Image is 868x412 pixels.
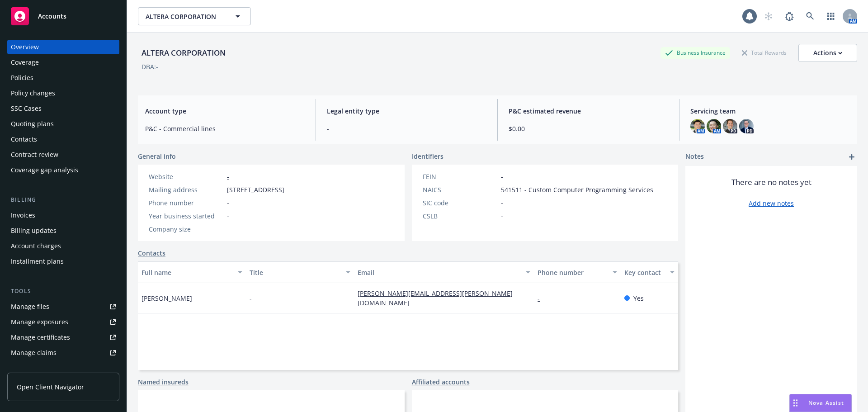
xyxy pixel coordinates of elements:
button: Key contact [621,261,678,283]
span: $0.00 [509,124,668,133]
span: - [250,294,252,303]
a: add [846,152,857,162]
div: Business Insurance [660,47,730,58]
a: Named insureds [138,377,189,387]
div: Manage exposures [11,315,68,329]
div: DBA: - [142,62,158,71]
a: Report a Bug [780,7,798,25]
div: NAICS [423,185,497,194]
div: Manage BORs [11,361,53,375]
a: Billing updates [7,223,119,238]
a: Installment plans [7,254,119,269]
a: Quoting plans [7,117,119,131]
a: Coverage gap analysis [7,163,119,177]
div: Quoting plans [11,117,54,131]
div: Mailing address [149,185,223,194]
a: Manage certificates [7,330,119,345]
span: Identifiers [412,152,443,161]
a: - [227,172,229,181]
a: Invoices [7,208,119,223]
div: Key contact [624,268,665,277]
span: Open Client Navigator [17,382,84,392]
span: [PERSON_NAME] [142,294,192,303]
div: Full name [142,268,232,277]
div: Company size [149,224,223,234]
div: Contacts [11,132,37,147]
div: Contract review [11,147,58,162]
div: Total Rewards [737,47,791,58]
span: Notes [685,152,704,162]
a: Switch app [822,7,840,25]
div: Tools [7,287,119,296]
a: Accounts [7,4,119,29]
div: Overview [11,40,39,54]
a: Policy changes [7,86,119,100]
span: - [501,211,503,221]
div: Manage claims [11,346,57,360]
div: Account charges [11,239,61,253]
span: General info [138,152,176,161]
div: Manage files [11,299,49,314]
span: ALTERA CORPORATION [146,12,224,21]
span: Legal entity type [327,106,486,116]
a: Search [801,7,819,25]
div: Policies [11,71,33,85]
div: Billing updates [11,223,57,238]
div: Billing [7,195,119,204]
button: Phone number [534,261,620,283]
span: - [227,211,229,221]
span: - [501,198,503,208]
div: Coverage gap analysis [11,163,78,177]
div: Phone number [538,268,607,277]
a: Contract review [7,147,119,162]
a: Add new notes [749,199,794,208]
img: photo [690,119,705,133]
span: Accounts [38,13,66,20]
div: Coverage [11,55,39,70]
a: Start snowing [759,7,778,25]
button: Title [246,261,354,283]
div: Phone number [149,198,223,208]
div: ALTERA CORPORATION [138,47,229,59]
button: Nova Assist [789,394,852,412]
span: Account type [145,106,305,116]
div: Year business started [149,211,223,221]
span: - [327,124,486,133]
button: Email [354,261,534,283]
div: Email [358,268,520,277]
span: 541511 - Custom Computer Programming Services [501,185,653,194]
a: [PERSON_NAME][EMAIL_ADDRESS][PERSON_NAME][DOMAIN_NAME] [358,289,513,307]
div: Manage certificates [11,330,70,345]
span: P&C - Commercial lines [145,124,305,133]
img: photo [707,119,721,133]
span: Yes [633,294,644,303]
div: FEIN [423,172,497,181]
div: Installment plans [11,254,64,269]
a: Manage files [7,299,119,314]
span: - [227,198,229,208]
button: ALTERA CORPORATION [138,7,251,25]
button: Full name [138,261,246,283]
a: Coverage [7,55,119,70]
img: photo [739,119,754,133]
div: Website [149,172,223,181]
a: Manage claims [7,346,119,360]
a: Manage exposures [7,315,119,329]
span: P&C estimated revenue [509,106,668,116]
a: Contacts [138,248,165,258]
a: Account charges [7,239,119,253]
div: SSC Cases [11,101,42,116]
a: Manage BORs [7,361,119,375]
div: Drag to move [790,394,801,412]
a: - [538,294,547,303]
span: - [501,172,503,181]
span: - [227,224,229,234]
a: Affiliated accounts [412,377,470,387]
div: Policy changes [11,86,55,100]
span: There are no notes yet [731,177,811,188]
img: photo [723,119,737,133]
div: SIC code [423,198,497,208]
span: Servicing team [690,106,850,116]
div: Title [250,268,340,277]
